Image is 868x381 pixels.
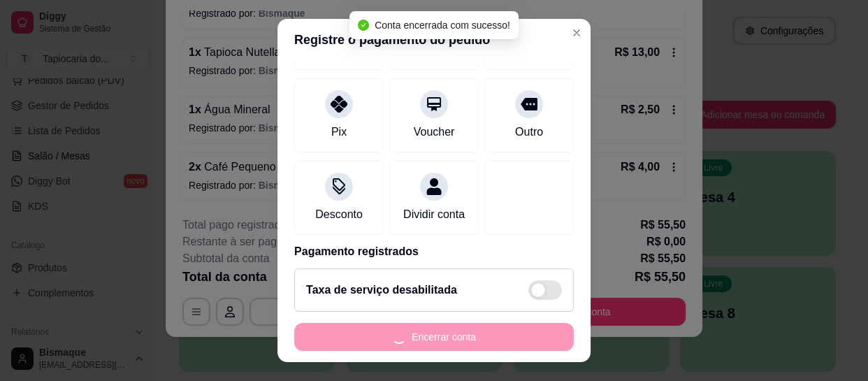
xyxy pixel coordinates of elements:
div: Dividir conta [403,206,465,223]
button: Close [565,22,588,44]
header: Registre o pagamento do pedido [277,19,591,61]
span: Conta encerrada com sucesso! [375,20,510,31]
div: Outro [515,124,543,141]
span: check-circle [358,20,369,31]
div: Desconto [315,206,363,223]
div: Voucher [414,124,455,141]
h2: Taxa de serviço desabilitada [306,282,457,299]
div: Pix [331,124,347,141]
p: Pagamento registrados [294,243,574,260]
